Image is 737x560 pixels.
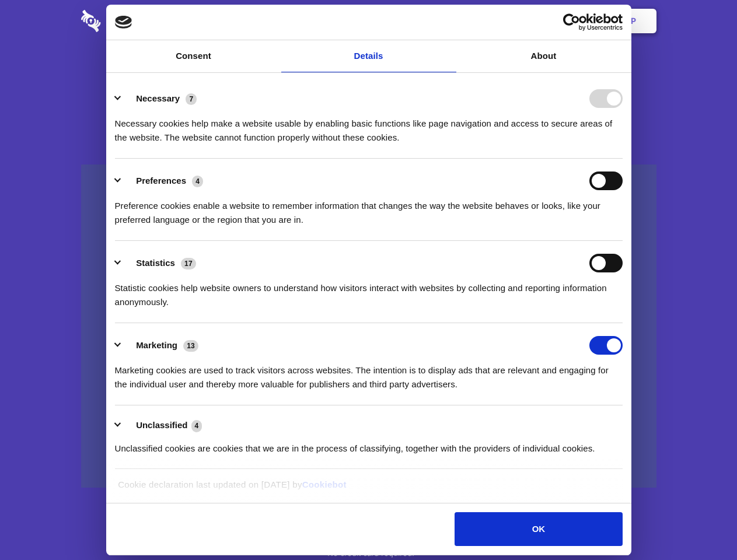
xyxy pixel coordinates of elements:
label: Marketing [136,340,177,350]
img: logo-wordmark-white-trans-d4663122ce5f474addd5e946df7df03e33cb6a1c49d2221995e7729f52c070b2.svg [81,10,181,32]
span: 7 [186,93,197,105]
button: Unclassified (4) [115,418,209,433]
label: Statistics [136,258,175,268]
button: Statistics (17) [115,254,204,272]
a: Login [529,3,580,39]
span: 4 [191,420,202,432]
div: Statistic cookies help website owners to understand how visitors interact with websites by collec... [115,272,623,309]
span: 13 [183,340,198,352]
div: Marketing cookies are used to track visitors across websites. The intention is to display ads tha... [115,355,623,391]
span: 4 [192,176,203,187]
a: Pricing [343,3,393,39]
label: Necessary [136,93,180,103]
a: Wistia video thumbnail [81,164,656,488]
iframe: Drift Widget Chat Controller [679,502,723,546]
button: Marketing (13) [115,336,206,355]
a: Details [281,40,456,72]
button: Necessary (7) [115,89,204,108]
a: Contact [473,3,527,39]
a: Usercentrics Cookiebot - opens in a new window [521,13,623,31]
a: About [456,40,631,72]
div: Unclassified cookies are cookies that we are in the process of classifying, together with the pro... [115,433,623,456]
a: Cookiebot [302,480,347,489]
label: Preferences [136,176,186,185]
div: Necessary cookies help make a website usable by enabling basic functions like page navigation and... [115,108,623,145]
h1: Eliminate Slack Data Loss. [81,52,656,94]
h4: Auto-redaction of sensitive data, encrypted data sharing and self-destructing private chats. Shar... [81,106,656,145]
button: Preferences (4) [115,171,211,190]
div: Cookie declaration last updated on [DATE] by [109,478,628,501]
a: Consent [106,40,281,72]
img: logo [115,16,132,29]
button: OK [455,512,622,546]
span: 17 [181,258,196,269]
div: Preference cookies enable a website to remember information that changes the way the website beha... [115,190,623,227]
